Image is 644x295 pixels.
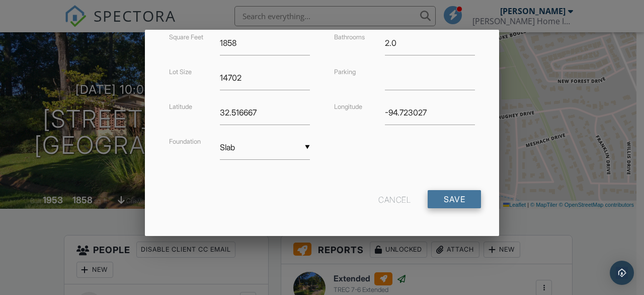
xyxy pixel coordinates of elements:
[378,190,411,208] div: Cancel
[334,103,362,110] label: Longitude
[428,190,481,208] input: Save
[169,138,201,145] label: Foundation
[334,33,365,41] label: Bathrooms
[334,68,356,76] label: Parking
[169,68,192,76] label: Lot Size
[610,261,634,285] div: Open Intercom Messenger
[169,33,203,41] label: Square Feet
[169,103,192,110] label: Latitude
